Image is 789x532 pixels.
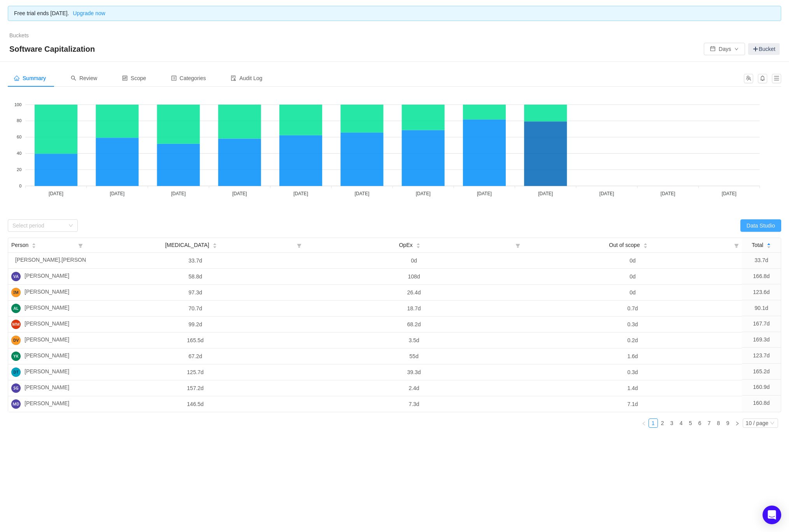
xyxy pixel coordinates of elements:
[11,383,21,393] img: SG
[744,74,753,83] button: icon: team
[642,421,646,426] i: icon: left
[696,419,704,427] a: 6
[232,191,247,196] tspan: [DATE]
[733,418,742,428] li: Next Page
[742,348,781,364] td: 123.7d
[171,75,206,81] span: Categories
[538,191,553,196] tspan: [DATE]
[766,245,771,247] i: icon: caret-down
[86,380,305,396] td: 157.2d
[11,399,21,409] img: MD
[32,242,36,247] div: Sort
[523,269,742,285] td: 0d
[122,75,128,81] i: icon: control
[171,75,177,81] i: icon: profile
[14,102,21,107] tspan: 100
[667,418,677,428] li: 3
[735,421,740,426] i: icon: right
[686,419,695,427] a: 5
[9,43,100,55] span: Software Capitalization
[661,191,675,196] tspan: [DATE]
[231,75,236,81] i: icon: audit
[11,367,21,377] img: DT
[758,74,767,83] button: icon: bell
[742,380,781,395] td: 160.9d
[658,418,667,428] li: 2
[658,419,667,427] a: 2
[86,301,305,317] td: 70.7d
[49,191,63,196] tspan: [DATE]
[354,191,369,196] tspan: [DATE]
[17,118,21,123] tspan: 80
[643,242,647,245] i: icon: caret-up
[32,245,36,247] i: icon: caret-down
[19,184,21,188] tspan: 0
[71,75,97,81] span: Review
[12,222,65,229] div: Select period
[523,332,742,348] td: 0.2d
[724,419,732,427] a: 9
[677,418,686,428] li: 4
[305,332,523,348] td: 3.5d
[742,316,781,332] td: 167.7d
[305,253,523,269] td: 0d
[305,301,523,317] td: 18.7d
[11,304,21,313] img: AL
[763,506,781,524] div: Open Intercom Messenger
[742,284,781,300] td: 123.6d
[305,317,523,332] td: 68.2d
[305,285,523,301] td: 26.4d
[86,332,305,348] td: 165.5d
[25,320,69,329] span: [PERSON_NAME]
[212,245,217,247] i: icon: caret-down
[766,242,771,245] i: icon: caret-up
[25,272,69,281] span: [PERSON_NAME]
[305,348,523,364] td: 55d
[86,364,305,380] td: 125.7d
[742,269,781,285] td: 166.8d
[523,396,742,412] td: 7.1d
[305,380,523,396] td: 2.4d
[294,238,305,252] i: icon: filter
[86,348,305,364] td: 67.2d
[639,418,649,428] li: Previous Page
[742,300,781,316] td: 90.1d
[695,418,705,428] li: 6
[772,74,781,83] button: icon: menu
[523,301,742,317] td: 0.7d
[14,10,105,16] span: Free trial ends [DATE].
[14,75,46,81] span: Summary
[17,167,21,172] tspan: 20
[416,242,421,247] div: Sort
[32,242,36,245] i: icon: caret-up
[25,367,69,377] span: [PERSON_NAME]
[25,288,69,297] span: [PERSON_NAME]
[75,238,86,252] i: icon: filter
[69,10,105,16] a: Upgrade now
[600,191,614,196] tspan: [DATE]
[68,223,73,229] i: icon: down
[748,43,780,55] a: Bucket
[86,317,305,332] td: 99.2d
[770,421,775,426] i: icon: down
[723,418,733,428] li: 9
[86,253,305,269] td: 33.7d
[11,272,21,281] img: VA
[746,419,768,427] div: 10 / page
[25,304,69,313] span: [PERSON_NAME]
[171,191,186,196] tspan: [DATE]
[231,75,262,81] span: Audit Log
[523,285,742,301] td: 0d
[649,418,658,428] li: 1
[766,242,771,247] div: Sort
[523,253,742,269] td: 0d
[305,396,523,412] td: 7.3d
[165,241,209,249] span: [MEDICAL_DATA]
[86,396,305,412] td: 146.5d
[416,191,431,196] tspan: [DATE]
[86,285,305,301] td: 97.3d
[714,418,723,428] li: 8
[705,419,714,427] a: 7
[704,43,745,55] button: icon: calendarDaysicon: down
[752,241,763,249] span: Total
